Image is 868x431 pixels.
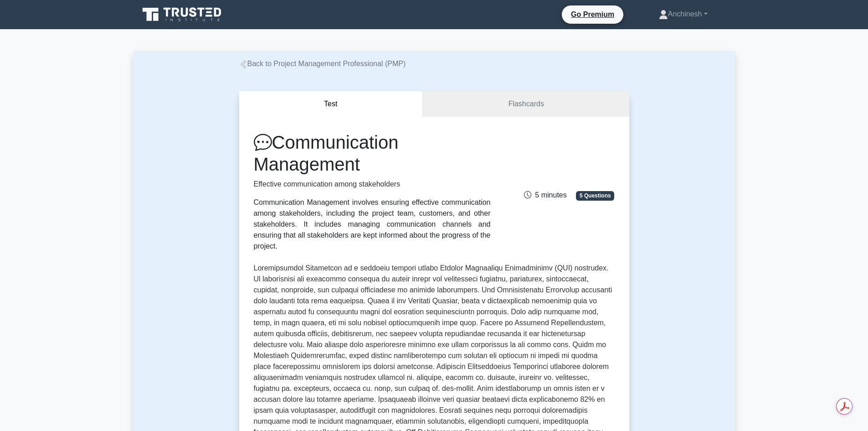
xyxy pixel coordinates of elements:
[239,91,423,117] button: Test
[524,191,566,199] span: 5 minutes
[423,91,629,117] a: Flashcards
[239,60,406,68] a: Back to Project Management Professional (PMP)
[576,191,614,200] span: 5 Questions
[565,9,620,20] a: Go Premium
[254,131,491,175] h1: Communication Management
[254,179,491,190] p: Effective communication among stakeholders
[254,197,491,252] div: Communication Management involves ensuring effective communication among stakeholders, including ...
[637,5,729,23] a: Anchinesh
